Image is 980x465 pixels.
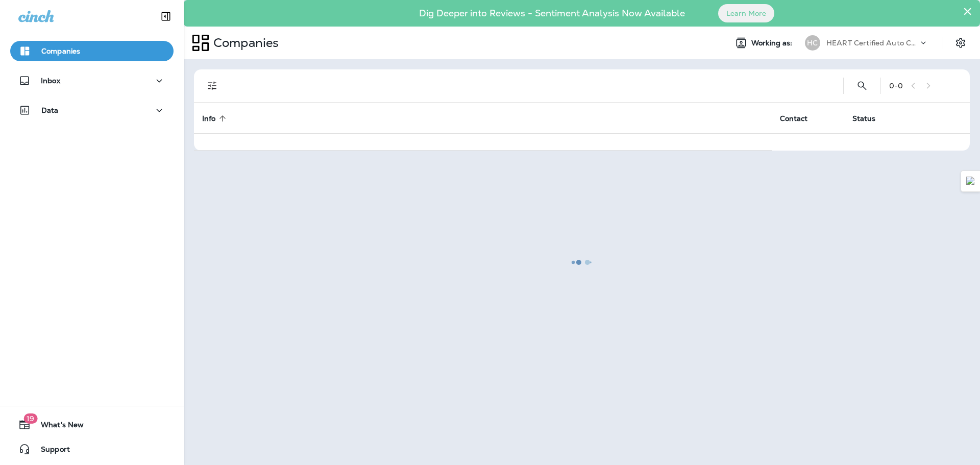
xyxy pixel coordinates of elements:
p: Inbox [41,77,60,85]
button: Learn More [718,4,774,22]
p: HEART Certified Auto Care [826,39,918,47]
button: 19What's New [10,414,174,435]
p: Dig Deeper into Reviews - Sentiment Analysis Now Available [389,12,715,15]
p: Companies [209,35,279,51]
button: Data [10,100,174,120]
p: Data [41,106,59,114]
button: Support [10,439,174,459]
button: Close [963,3,972,19]
span: Working as: [751,39,795,47]
button: Inbox [10,70,174,91]
img: Detect Auto [966,177,975,186]
span: What's New [31,421,84,433]
p: Companies [41,47,80,55]
button: Collapse Sidebar [152,6,180,27]
div: HC [805,35,820,51]
button: Companies [10,41,174,61]
span: 19 [23,413,37,424]
span: Support [31,445,70,457]
button: Settings [951,34,970,52]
